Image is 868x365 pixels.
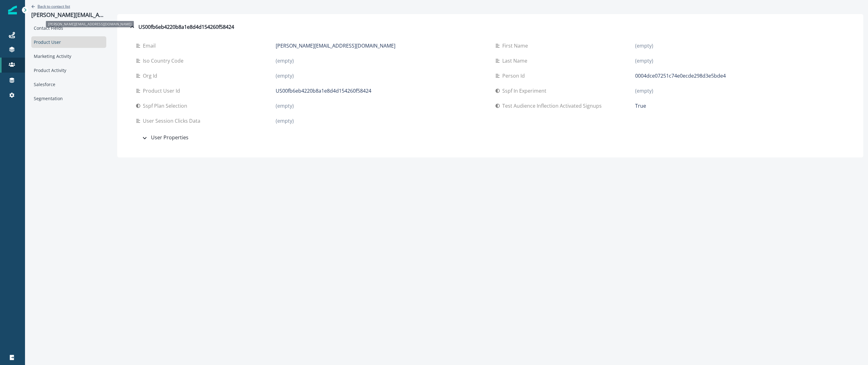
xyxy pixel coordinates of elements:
[502,57,530,64] p: Last name
[143,72,160,80] p: Org id
[31,22,106,34] div: Contact Fields
[141,134,188,142] div: User Properties
[502,72,527,80] p: Person id
[143,102,190,110] p: Sspf plan selection
[276,57,294,64] p: (empty)
[143,42,158,49] p: Email
[136,131,845,144] button: User Properties
[143,117,203,125] p: User session clicks data
[635,72,726,80] p: 0004dce07251c74e0ecde298d3e5bde4
[31,79,106,90] div: Salesforce
[31,36,106,48] div: Product User
[276,42,395,49] p: [PERSON_NAME][EMAIL_ADDRESS][DOMAIN_NAME]
[635,57,653,64] p: (empty)
[8,6,17,14] img: Inflection
[123,33,857,151] div: US00fb6eb4220b8a1e8d4d154260f58424
[502,102,604,110] p: Test audience inflection activated signups
[502,87,549,95] p: Sspf in experiment
[31,64,106,76] div: Product Activity
[123,21,857,33] button: US00fb6eb4220b8a1e8d4d154260f58424
[635,102,646,110] p: True
[143,57,186,64] p: Iso country code
[31,12,106,18] p: [PERSON_NAME][EMAIL_ADDRESS][DOMAIN_NAME]
[276,87,371,95] p: US00fb6eb4220b8a1e8d4d154260f58424
[635,42,653,49] p: (empty)
[276,102,294,110] p: (empty)
[502,42,530,49] p: First name
[128,23,234,31] div: US00fb6eb4220b8a1e8d4d154260f58424
[31,50,106,62] div: Marketing Activity
[38,4,70,9] p: Back to contact list
[276,117,294,125] p: (empty)
[143,87,183,95] p: Product user id
[635,87,653,95] p: (empty)
[31,4,70,9] button: Go back
[31,93,106,104] div: Segmentation
[276,72,294,80] p: (empty)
